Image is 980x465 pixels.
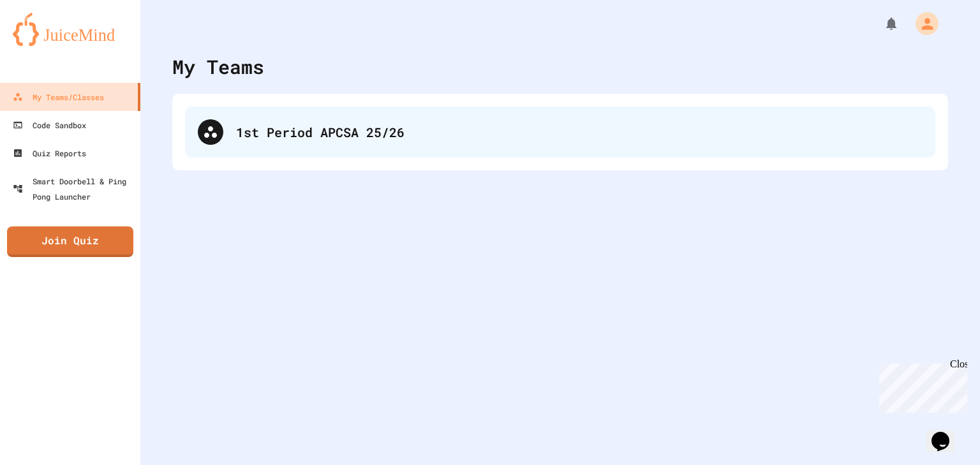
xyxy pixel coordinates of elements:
div: Smart Doorbell & Ping Pong Launcher [13,173,135,204]
iframe: chat widget [926,414,967,452]
iframe: chat widget [874,358,967,413]
div: 1st Period APCSA 25/26 [185,107,935,158]
div: My Teams [172,52,264,81]
div: Code Sandbox [13,117,86,133]
a: Join Quiz [7,226,133,257]
div: My Notifications [860,13,902,34]
div: 1st Period APCSA 25/26 [236,122,923,142]
div: Chat with us now!Close [5,5,88,81]
img: logo-orange.svg [13,13,128,46]
div: Quiz Reports [13,145,86,161]
div: My Account [902,9,942,38]
div: My Teams/Classes [13,89,104,105]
